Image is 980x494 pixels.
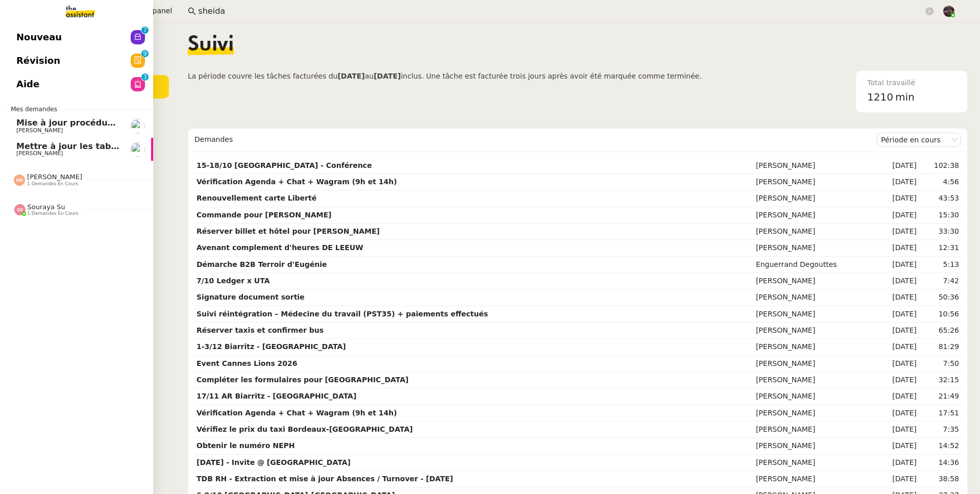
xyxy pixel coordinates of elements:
strong: [DATE] - Invite @ [GEOGRAPHIC_DATA] [197,458,351,466]
td: [DATE] [877,388,918,405]
span: La période couvre les tâches facturées du [188,72,337,80]
strong: Compléter les formulaires pour [GEOGRAPHIC_DATA] [197,376,408,384]
td: [DATE] [877,455,918,471]
td: 32:15 [919,372,961,388]
td: [PERSON_NAME] [754,190,877,207]
strong: Réserver taxis et confirmer bus [197,326,324,334]
span: [PERSON_NAME] [27,173,82,181]
td: [PERSON_NAME] [754,471,877,487]
strong: Vérification Agenda + Chat + Wagram (9h et 14h) [197,409,397,417]
td: 5:13 [919,257,961,273]
nz-badge-sup: 3 [141,73,149,81]
span: au [365,72,374,80]
span: 1210 [867,91,893,103]
strong: Vérification Agenda + Chat + Wagram (9h et 14h) [197,178,397,186]
b: [DATE] [337,72,364,80]
span: min [895,89,915,106]
nz-badge-sup: 7 [141,27,149,34]
td: [DATE] [877,190,918,207]
td: [DATE] [877,158,918,174]
td: [PERSON_NAME] [754,207,877,224]
b: [DATE] [374,72,401,80]
span: Mes demandes [5,104,63,114]
span: Mise à jour procédure traitement FP [16,118,184,128]
strong: Event Cannes Lions 2026 [197,359,298,367]
td: [DATE] [877,289,918,306]
td: 21:49 [919,388,961,405]
strong: Commande pour [PERSON_NAME] [197,211,331,219]
td: [PERSON_NAME] [754,388,877,405]
td: 38:58 [919,471,961,487]
span: [PERSON_NAME] [16,150,63,157]
td: [PERSON_NAME] [754,174,877,190]
strong: Obtenir le numéro NEPH [197,441,295,450]
td: [DATE] [877,306,918,323]
nz-select-item: Période en cours [881,133,957,146]
td: [DATE] [877,273,918,289]
input: Rechercher [198,5,923,18]
span: 1 demandes en cours [27,181,78,187]
td: [DATE] [877,405,918,422]
p: 9 [143,50,147,59]
strong: Avenant complement d'heures DE LEEUW [197,243,363,252]
td: [PERSON_NAME] [754,372,877,388]
td: [DATE] [877,174,918,190]
td: [DATE] [877,323,918,339]
strong: 15-18/10 [GEOGRAPHIC_DATA] - Conférence [197,161,372,169]
strong: Démarche B2B Terroir d'Eugénie [197,260,327,268]
span: Mettre à jour les tableaux M3N et MPAf [16,141,198,151]
td: [PERSON_NAME] [754,273,877,289]
td: 4:56 [919,174,961,190]
td: [PERSON_NAME] [754,224,877,240]
td: [PERSON_NAME] [754,323,877,339]
td: [DATE] [877,207,918,224]
strong: Vérifiez le prix du taxi Bordeaux-[GEOGRAPHIC_DATA] [197,425,413,433]
span: [PERSON_NAME] [16,127,63,134]
img: users%2FAXgjBsdPtrYuxuZvIJjRexEdqnq2%2Favatar%2F1599931753966.jpeg [131,142,145,157]
strong: 17/11 AR Biarritz - [GEOGRAPHIC_DATA] [197,392,356,400]
td: 7:35 [919,422,961,438]
strong: Renouvellement carte Liberté [197,194,316,202]
p: 7 [143,27,147,36]
td: 81:29 [919,339,961,355]
td: 12:31 [919,240,961,256]
strong: 7/10 Ledger x UTA [197,277,270,285]
td: 50:36 [919,289,961,306]
td: [PERSON_NAME] [754,306,877,323]
p: 3 [143,73,147,83]
td: [DATE] [877,372,918,388]
td: 14:36 [919,455,961,471]
td: Enguerrand Degouttes [754,257,877,273]
td: [DATE] [877,356,918,372]
td: [PERSON_NAME] [754,455,877,471]
div: Total travaillé [867,77,956,89]
td: [PERSON_NAME] [754,339,877,355]
img: 2af2e8ed-4e7a-4339-b054-92d163d57814 [943,6,954,17]
td: 17:51 [919,405,961,422]
td: [DATE] [877,240,918,256]
td: [PERSON_NAME] [754,289,877,306]
td: [DATE] [877,471,918,487]
td: [PERSON_NAME] [754,422,877,438]
img: users%2FvmnJXRNjGXZGy0gQLmH5CrabyCb2%2Favatar%2F07c9d9ad-5b06-45ca-8944-a3daedea5428 [131,119,145,133]
td: [PERSON_NAME] [754,240,877,256]
td: [DATE] [877,438,918,454]
td: [PERSON_NAME] [754,158,877,174]
td: 10:56 [919,306,961,323]
td: [DATE] [877,422,918,438]
td: 15:30 [919,207,961,224]
span: Suivi [188,35,234,55]
span: Aide [16,77,39,92]
span: inclus. Une tâche est facturée trois jours après avoir été marquée comme terminée. [401,72,701,80]
td: 33:30 [919,224,961,240]
strong: Réserver billet et hôtel pour [PERSON_NAME] [197,227,380,235]
strong: Suivi réintégration – Médecine du travail (PST35) + paiements effectués [197,310,488,318]
img: svg [14,175,25,186]
td: 65:26 [919,323,961,339]
td: [PERSON_NAME] [754,438,877,454]
td: 7:42 [919,273,961,289]
td: [DATE] [877,224,918,240]
td: [PERSON_NAME] [754,356,877,372]
strong: Signature document sortie [197,293,305,301]
strong: TDB RH - Extraction et mise à jour Absences / Turnover - [DATE] [197,475,453,483]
